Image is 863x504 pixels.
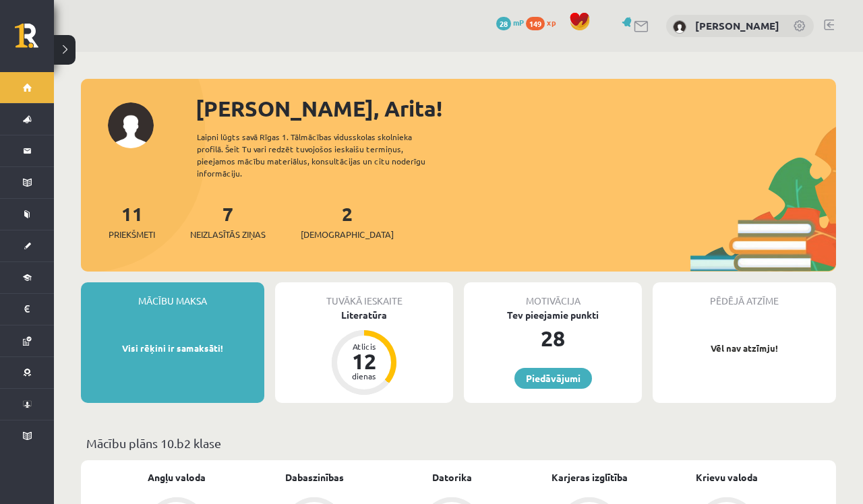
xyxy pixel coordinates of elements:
a: 149 xp [526,17,562,28]
a: [PERSON_NAME] [695,19,779,32]
div: Tuvākā ieskaite [275,282,453,308]
div: [PERSON_NAME], Arita! [196,92,836,125]
img: Arita Lapteva [673,20,686,34]
span: Priekšmeti [109,228,155,241]
div: Pēdējā atzīme [653,282,836,308]
span: 28 [496,17,511,30]
div: Literatūra [275,308,453,322]
a: Piedāvājumi [514,368,592,389]
div: Laipni lūgts savā Rīgas 1. Tālmācības vidusskolas skolnieka profilā. Šeit Tu vari redzēt tuvojošo... [197,131,449,179]
a: Dabaszinības [285,470,344,484]
span: [DEMOGRAPHIC_DATA] [301,228,394,241]
a: Angļu valoda [148,470,206,484]
span: mP [513,17,524,28]
div: dienas [344,372,384,380]
span: xp [547,17,556,28]
a: Rīgas 1. Tālmācības vidusskola [15,24,54,57]
a: Datorika [432,470,472,484]
p: Vēl nav atzīmju! [659,342,829,355]
a: 11Priekšmeti [109,201,155,241]
div: Mācību maksa [81,282,264,308]
div: Tev pieejamie punkti [464,308,642,322]
div: 28 [464,322,642,354]
a: Literatūra Atlicis 12 dienas [275,308,453,397]
a: Krievu valoda [696,470,758,484]
div: Atlicis [344,342,384,350]
a: 28 mP [496,17,524,28]
a: 2[DEMOGRAPHIC_DATA] [301,201,394,241]
span: 149 [526,17,545,30]
span: Neizlasītās ziņas [190,228,266,241]
a: Karjeras izglītība [552,470,628,484]
div: Motivācija [464,282,642,308]
div: 12 [344,350,384,372]
a: 7Neizlasītās ziņas [190,201,266,241]
p: Visi rēķini ir samaksāti! [88,342,258,355]
p: Mācību plāns 10.b2 klase [86,434,831,452]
